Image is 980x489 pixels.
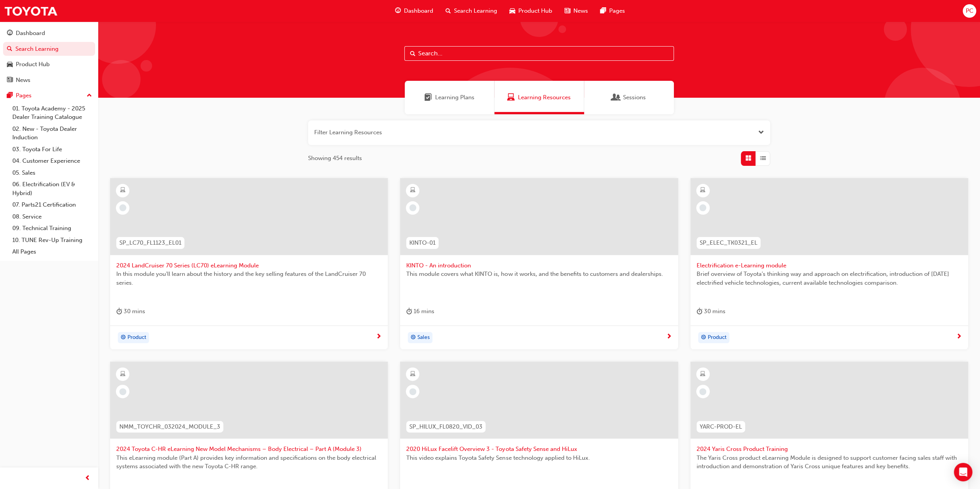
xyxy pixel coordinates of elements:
a: 08. Service [9,211,95,223]
button: Pages [3,88,95,103]
div: 30 mins [697,307,725,316]
span: SP_ELEC_TK0321_EL [700,239,757,247]
a: KINTO-01KINTO - An introductionThis module covers what KINTO is, how it works, and the benefits t... [400,178,678,350]
span: In this module you'll learn about the history and the key selling features of the LandCruiser 70 ... [116,270,382,287]
div: Open Intercom Messenger [954,463,972,481]
span: Product [127,333,146,342]
span: pages-icon [7,92,13,99]
span: SP_LC70_FL1123_EL01 [119,239,181,247]
a: pages-iconPages [594,3,631,19]
a: 07. Parts21 Certification [9,199,95,211]
span: duration-icon [116,307,122,316]
a: 01. Toyota Academy - 2025 Dealer Training Catalogue [9,103,95,123]
span: 2024 Toyota C-HR eLearning New Model Mechanisms – Body Electrical – Part A (Module 3) [116,445,382,454]
span: guage-icon [395,6,401,16]
span: next-icon [376,334,382,340]
span: next-icon [666,334,672,340]
a: 02. New - Toyota Dealer Induction [9,123,95,144]
a: All Pages [9,246,95,258]
div: News [16,76,30,85]
a: 10. TUNE Rev-Up Training [9,234,95,246]
a: Trak [4,2,58,20]
span: Electrification e-Learning module [697,261,962,270]
span: duration-icon [697,307,702,316]
span: next-icon [956,334,962,340]
span: 2020 HiLux Facelift Overview 3 - Toyota Safety Sense and HiLux [406,445,672,454]
span: Pages [609,7,625,15]
span: car-icon [7,61,13,68]
span: learningRecordVerb_NONE-icon [119,388,126,395]
span: Brief overview of Toyota’s thinking way and approach on electrification, introduction of [DATE] e... [697,270,962,287]
span: SP_HILUX_FL0820_VID_03 [409,422,482,431]
a: news-iconNews [558,3,594,19]
span: target-icon [410,333,416,343]
a: Search Learning [3,42,95,56]
span: learningResourceType_ELEARNING-icon [700,369,705,379]
span: Grid [745,154,751,163]
div: 30 mins [116,307,145,316]
span: Search [410,49,415,58]
span: The Yaris Cross product eLearning Module is designed to support customer facing sales staff with ... [697,454,962,471]
div: Pages [16,91,32,100]
a: Product Hub [3,57,95,72]
span: pages-icon [600,6,606,16]
span: duration-icon [406,307,412,316]
span: Dashboard [404,7,433,15]
span: learningResourceType_ELEARNING-icon [120,369,126,379]
span: Sessions [612,93,620,102]
span: Showing 454 results [308,154,362,163]
div: Dashboard [16,29,45,38]
span: learningResourceType_ELEARNING-icon [700,185,705,195]
a: 09. Technical Training [9,222,95,234]
button: Open the filter [758,128,764,137]
a: 06. Electrification (EV & Hybrid) [9,179,95,199]
span: learningRecordVerb_NONE-icon [699,204,706,211]
a: 04. Customer Experience [9,155,95,167]
span: NMM_TOYCHR_032024_MODULE_3 [119,422,220,431]
span: car-icon [509,6,515,16]
span: learningRecordVerb_NONE-icon [409,388,416,395]
span: 2024 Yaris Cross Product Training [697,445,962,454]
span: prev-icon [85,474,90,483]
span: Search Learning [454,7,497,15]
span: Learning Resources [518,93,571,102]
a: car-iconProduct Hub [503,3,558,19]
a: SessionsSessions [584,81,674,114]
span: Learning Plans [435,93,474,102]
button: PC [963,4,976,18]
a: guage-iconDashboard [389,3,439,19]
span: List [760,154,766,163]
span: This eLearning module (Part A) provides key information and specifications on the body electrical... [116,454,382,471]
span: learningResourceType_ELEARNING-icon [410,185,415,195]
span: KINTO-01 [409,239,436,247]
span: Learning Plans [424,93,432,102]
a: Dashboard [3,26,95,40]
a: Learning PlansLearning Plans [405,81,494,114]
a: News [3,73,95,87]
span: News [573,7,588,15]
span: KINTO - An introduction [406,261,672,270]
a: SP_LC70_FL1123_EL012024 LandCruiser 70 Series (LC70) eLearning ModuleIn this module you'll learn ... [110,178,388,350]
span: target-icon [121,333,126,343]
span: learningResourceType_ELEARNING-icon [410,369,415,379]
span: Sales [417,333,430,342]
span: guage-icon [7,30,13,37]
span: YARC-PROD-EL [700,422,742,431]
button: DashboardSearch LearningProduct HubNews [3,25,95,88]
span: Sessions [623,93,646,102]
input: Search... [404,46,674,61]
span: learningResourceType_ELEARNING-icon [120,185,126,195]
div: 16 mins [406,307,434,316]
span: learningRecordVerb_NONE-icon [409,204,416,211]
a: 05. Sales [9,167,95,179]
span: Product [708,333,727,342]
span: news-icon [565,6,570,16]
span: learningRecordVerb_NONE-icon [699,388,706,395]
a: Learning ResourcesLearning Resources [494,81,584,114]
span: 2024 LandCruiser 70 Series (LC70) eLearning Module [116,261,382,270]
span: up-icon [87,91,92,101]
span: Product Hub [518,7,552,15]
span: PC [965,7,973,15]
